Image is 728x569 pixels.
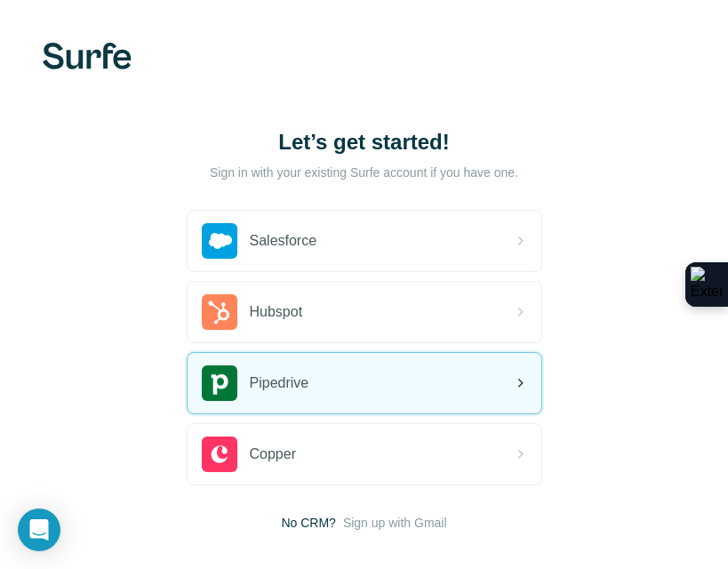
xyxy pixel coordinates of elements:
img: Extension Icon [691,267,723,302]
span: Salesforce [250,230,317,252]
p: Sign in with your existing Surfe account if you have one. [210,164,518,181]
img: copper's logo [202,437,237,472]
div: Open Intercom Messenger [18,509,60,551]
button: Sign up with Gmail [343,514,447,532]
span: Hubspot [250,301,303,323]
span: Pipedrive [250,373,309,394]
img: pipedrive's logo [202,365,237,401]
img: salesforce's logo [202,223,237,259]
img: hubspot's logo [202,294,237,330]
span: No CRM? [281,514,335,532]
img: Surfe's logo [43,43,132,69]
span: Copper [250,444,296,465]
h1: Let’s get started! [187,128,542,156]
